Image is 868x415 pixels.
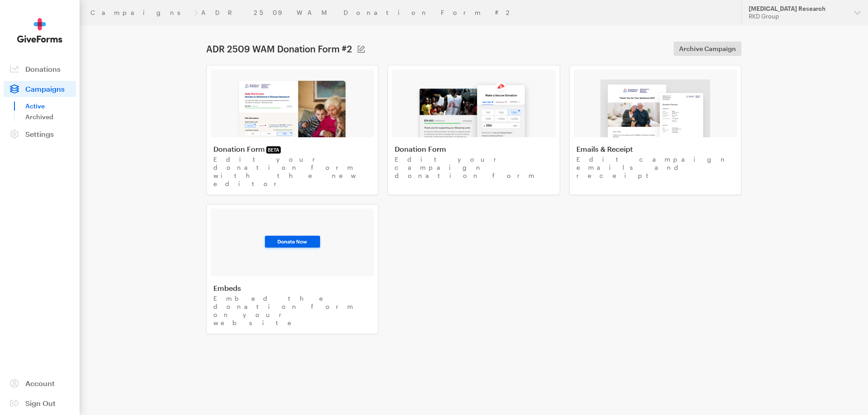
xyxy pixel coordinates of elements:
div: [MEDICAL_DATA] Research [749,5,847,13]
div: RKD Group [749,13,847,20]
h4: Embeds [213,284,371,293]
img: image-2-e181a1b57a52e92067c15dabc571ad95275de6101288912623f50734140ed40c.png [416,79,531,137]
h4: Emails & Receipt [576,145,734,154]
span: Settings [25,130,54,138]
a: Active [25,101,76,112]
img: image-3-0695904bd8fc2540e7c0ed4f0f3f42b2ae7fdd5008376bfc2271839042c80776.png [600,79,710,137]
p: Edit your campaign donation form [395,155,552,180]
a: Emails & Receipt Edit campaign emails and receipt [569,65,741,195]
a: Campaigns [90,9,190,16]
span: Campaigns [25,84,65,93]
h4: Donation Form [395,145,552,154]
p: Edit your donation form with the new editor [213,155,371,188]
a: Campaigns [4,81,76,97]
img: GiveForms [17,18,62,43]
p: Embed the donation form on your website [213,294,371,327]
a: Settings [4,126,76,142]
a: Account [4,375,76,392]
a: Donations [4,61,76,77]
a: Archive Campaign [674,42,741,56]
a: ADR 2509 WAM Donation Form #2 [201,9,512,16]
img: image-1-83ed7ead45621bf174d8040c5c72c9f8980a381436cbc16a82a0f79bcd7e5139.png [237,79,348,137]
a: Donation Form Edit your campaign donation form [387,65,560,195]
p: Edit campaign emails and receipt [576,155,734,180]
h4: Donation Form [213,145,371,154]
h1: ADR 2509 WAM Donation Form #2 [206,43,352,54]
a: Donation FormBETA Edit your donation form with the new editor [206,65,378,195]
img: image-3-93ee28eb8bf338fe015091468080e1db9f51356d23dce784fdc61914b1599f14.png [262,233,323,252]
a: Archived [25,112,76,122]
a: Embeds Embed the donation form on your website [206,204,378,334]
span: Donations [25,65,61,73]
span: BETA [266,146,281,154]
span: Account [25,379,55,387]
span: Archive Campaign [679,43,736,54]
